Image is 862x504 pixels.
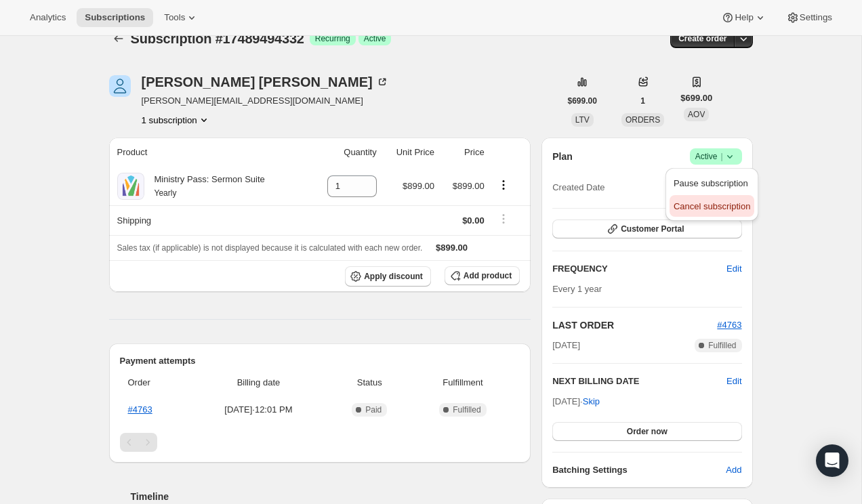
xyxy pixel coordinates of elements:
div: Ministry Pass: Sermon Suite [144,173,265,200]
h2: NEXT BILLING DATE [552,375,726,388]
span: 1 [640,96,645,106]
span: Skip [583,395,600,408]
span: Active [364,33,386,44]
button: Product actions [142,113,211,127]
span: LTV [575,115,590,125]
span: Settings [800,12,832,23]
span: AOV [688,110,705,119]
span: Stephen Robison [109,75,131,97]
h6: Batching Settings [552,463,726,477]
button: Help [713,8,775,27]
span: [PERSON_NAME][EMAIL_ADDRESS][DOMAIN_NAME] [142,94,389,108]
button: Product actions [493,177,514,192]
button: $699.00 [560,91,605,110]
span: Apply discount [364,271,423,282]
span: Order now [627,426,668,437]
span: $0.00 [462,215,485,226]
a: #4763 [717,320,741,330]
button: Cancel subscription [670,195,754,217]
button: Subscriptions [109,29,128,48]
span: Subscriptions [85,12,145,23]
span: Recurring [315,33,350,44]
span: Status [333,376,406,390]
button: #4763 [717,318,741,332]
span: Cancel subscription [674,201,750,211]
span: Edit [726,262,741,276]
span: Every 1 year [552,284,602,294]
span: ORDERS [625,115,660,125]
span: $899.00 [403,181,434,191]
h2: Payment attempts [120,354,520,368]
button: Order now [552,422,741,441]
th: Quantity [309,138,381,167]
span: Add [726,463,741,477]
span: Tools [164,12,185,23]
img: product img [117,173,144,200]
h2: Plan [552,150,573,163]
span: Fulfilled [453,404,480,415]
span: $899.00 [453,181,485,191]
span: Subscription #17489494332 [131,31,304,46]
button: Settings [778,8,840,27]
span: Analytics [30,12,66,23]
button: Create order [670,29,735,48]
button: Apply discount [345,266,431,287]
th: Price [438,138,489,167]
th: Order [120,368,188,398]
button: Customer Portal [552,219,741,238]
span: Add product [464,270,512,281]
span: Fulfillment [414,376,512,390]
th: Product [109,138,309,167]
span: Sales tax (if applicable) is not displayed because it is calculated with each new order. [117,243,423,253]
a: #4763 [128,404,152,415]
small: Yearly [155,188,177,198]
span: Customer Portal [621,224,684,234]
span: Billing date [192,376,325,390]
span: $899.00 [436,243,468,253]
span: [DATE] · [552,396,600,406]
span: Active [695,150,737,163]
div: [PERSON_NAME] [PERSON_NAME] [142,75,389,89]
button: Subscriptions [77,8,153,27]
th: Shipping [109,205,309,235]
button: Pause subscription [670,172,754,194]
span: [DATE] · 12:01 PM [192,403,325,417]
button: Tools [156,8,207,27]
span: Create order [678,33,726,44]
span: | [720,151,722,162]
span: Created Date [552,181,604,194]
button: Analytics [22,8,74,27]
h2: Timeline [131,490,531,503]
button: 1 [632,91,653,110]
span: [DATE] [552,339,580,352]
button: Add [718,459,750,481]
h2: FREQUENCY [552,262,726,276]
button: Edit [726,375,741,388]
button: Skip [575,391,608,413]
div: Open Intercom Messenger [816,444,848,477]
th: Unit Price [381,138,438,167]
span: Pause subscription [674,178,748,188]
span: Help [735,12,753,23]
span: Fulfilled [708,340,736,351]
span: Paid [365,404,382,415]
span: $699.00 [680,91,712,105]
button: Add product [445,266,520,285]
h2: LAST ORDER [552,318,717,332]
nav: Pagination [120,433,520,452]
button: Edit [718,258,750,280]
button: Shipping actions [493,211,514,226]
span: $699.00 [568,96,597,106]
